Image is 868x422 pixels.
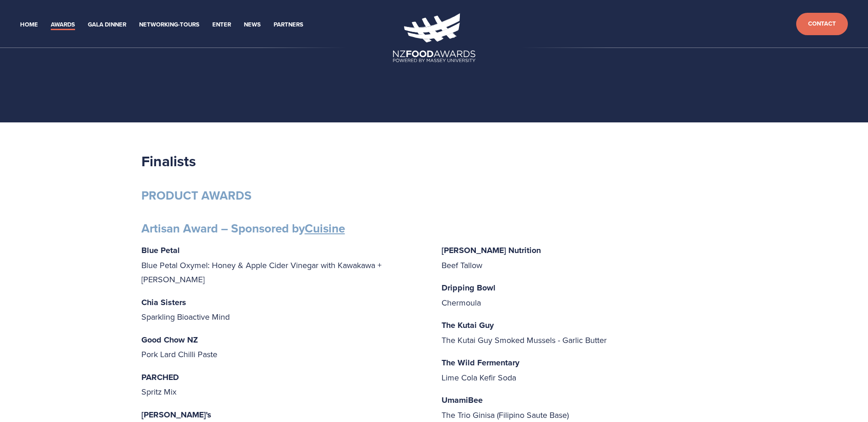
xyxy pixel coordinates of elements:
[796,13,848,35] a: Contact
[141,409,211,421] strong: [PERSON_NAME]'s
[442,282,496,294] strong: Dripping Bowl
[442,393,727,422] p: The Trio Ginisa (Filipino Saute Base)
[442,280,727,310] p: Chermoula
[212,20,231,30] a: Enter
[141,296,186,308] strong: Chia Sisters
[442,318,727,347] p: The Kutai Guy Smoked Mussels - Garlic Butter
[141,334,198,346] strong: Good Chow NZ
[442,394,483,406] strong: UmamiBee
[244,20,261,30] a: News
[141,243,427,287] p: Blue Petal Oxymel: Honey & Apple Cider Vinegar with Kawakawa + [PERSON_NAME]
[51,20,75,30] a: Awards
[141,244,180,256] strong: Blue Petal
[274,20,303,30] a: Partners
[442,244,541,256] strong: [PERSON_NAME] Nutrition
[141,187,252,204] strong: PRODUCT AWARDS
[20,20,38,30] a: Home
[141,332,427,362] p: Pork Lard Chilli Paste
[141,220,345,237] strong: Artisan Award – Sponsored by
[141,370,427,399] p: Spritz Mix
[141,371,179,383] strong: PARCHED
[141,295,427,324] p: Sparkling Bioactive Mind
[442,355,727,385] p: Lime Cola Kefir Soda
[88,20,126,30] a: Gala Dinner
[442,357,519,369] strong: The Wild Fermentary
[305,220,345,237] a: Cuisine
[442,319,494,331] strong: The Kutai Guy
[141,150,196,172] strong: Finalists
[139,20,199,30] a: Networking-Tours
[442,243,727,272] p: Beef Tallow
